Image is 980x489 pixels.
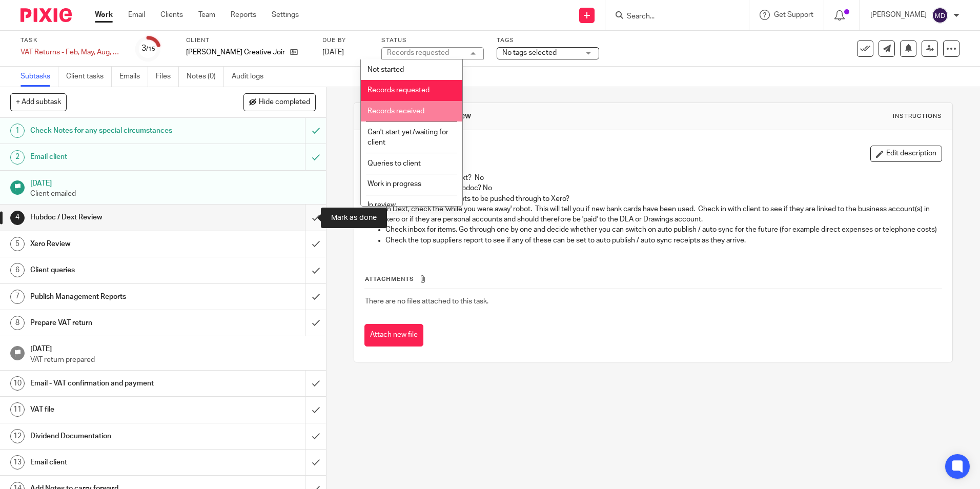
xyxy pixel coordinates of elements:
[30,429,207,444] h1: Dividend Documentation
[367,180,421,188] span: Work in progress
[322,49,344,56] span: [DATE]
[21,67,58,87] a: Subtasks
[774,11,813,18] span: Get Support
[385,183,941,193] p: Does the client have Hubdoc? No
[367,160,421,167] span: Queries to client
[10,93,67,111] button: + Add subtask
[870,10,927,20] p: [PERSON_NAME]
[385,225,941,235] p: Check inbox for items. Go through one by one and decide whether you can switch on auto publish / ...
[30,289,207,304] h1: Publish Management Reports
[932,7,948,24] img: svg%3E
[387,49,449,56] div: Records requested
[30,123,207,138] h1: Check Notes for any special circumstances
[10,263,25,277] div: 6
[30,149,207,165] h1: Email client
[497,36,599,45] label: Tags
[385,194,941,204] p: If so are there any receipts to be pushed through to Xero?
[385,173,941,183] p: Does the client have Dext? No
[21,36,123,45] label: Task
[272,10,299,20] a: Settings
[381,36,484,45] label: Status
[259,98,310,107] span: Hide completed
[30,455,207,470] h1: Email client
[386,111,675,121] h1: Hubdoc / Dext Review
[10,316,25,330] div: 8
[367,87,430,94] span: Records requested
[870,146,942,162] button: Edit description
[30,402,207,417] h1: VAT file
[322,36,369,45] label: Due by
[186,36,310,45] label: Client
[30,236,207,252] h1: Xero Review
[156,67,179,87] a: Files
[231,10,256,20] a: Reports
[385,204,941,225] p: In Dext, check the 'while you were away' robot. This will tell you if new bank cards have been us...
[626,12,718,22] input: Search
[95,10,113,20] a: Work
[128,10,145,20] a: Email
[160,10,183,20] a: Clients
[21,8,72,22] img: Pixie
[10,429,25,443] div: 12
[186,47,285,57] p: [PERSON_NAME] Creative Joinery
[10,376,25,391] div: 10
[21,47,123,57] div: VAT Returns - Feb, May, Aug, Nov
[66,67,112,87] a: Client tasks
[893,112,942,120] div: Instructions
[10,290,25,304] div: 7
[146,46,155,52] small: /15
[10,455,25,470] div: 13
[385,235,941,246] p: Check the top suppliers report to see if any of these can be set to auto publish / auto sync rece...
[367,108,424,115] span: Records received
[198,10,215,20] a: Team
[30,262,207,278] h1: Client queries
[367,66,404,73] span: Not started
[502,49,557,56] span: No tags selected
[10,124,25,138] div: 1
[30,376,207,391] h1: Email - VAT confirmation and payment
[10,150,25,165] div: 2
[10,402,25,417] div: 11
[30,315,207,331] h1: Prepare VAT return
[187,67,224,87] a: Notes (0)
[10,237,25,251] div: 5
[141,43,155,54] div: 3
[30,210,207,225] h1: Hubdoc / Dext Review
[10,211,25,225] div: 4
[119,67,148,87] a: Emails
[30,341,316,354] h1: [DATE]
[367,129,448,147] span: Can't start yet/waiting for client
[365,298,488,305] span: There are no files attached to this task.
[232,67,271,87] a: Audit logs
[30,189,316,199] p: Client emailed
[30,176,316,189] h1: [DATE]
[364,324,423,347] button: Attach new file
[365,276,414,282] span: Attachments
[243,93,316,111] button: Hide completed
[367,201,396,209] span: In review
[30,355,316,365] p: VAT return prepared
